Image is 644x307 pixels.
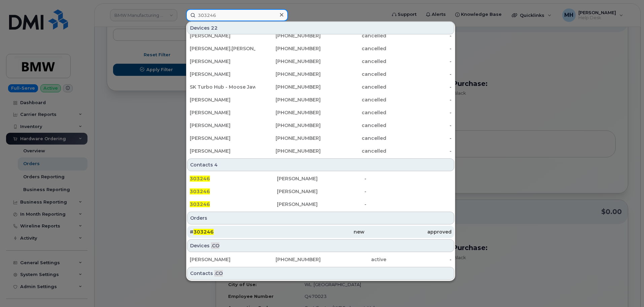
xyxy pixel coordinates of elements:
span: 22 [211,25,218,31]
div: [PHONE_NUMBER] [255,32,321,39]
div: - [386,45,452,52]
div: [PERSON_NAME].[PERSON_NAME] AND F751 [190,45,255,52]
div: [PHONE_NUMBER] [255,109,321,116]
div: approved [364,228,452,235]
div: - [386,71,452,78]
a: [PERSON_NAME][PHONE_NUMBER]cancelled- [187,106,454,119]
div: new [277,228,364,235]
span: .CO [214,270,223,277]
iframe: Messenger Launcher [615,278,639,302]
a: SK Turbo Hub - Moose Jaw Refinery[PHONE_NUMBER]cancelled- [187,81,454,93]
div: [PHONE_NUMBER] [255,122,321,129]
div: [PERSON_NAME] [277,188,364,195]
div: cancelled [321,84,386,90]
span: 303246 [193,229,214,235]
div: Contacts [187,158,454,171]
div: - [386,135,452,142]
div: Orders [187,212,454,224]
a: 303246[PERSON_NAME]- [187,173,454,185]
div: [PERSON_NAME] [190,122,255,129]
div: - [364,175,452,182]
div: - [386,122,452,129]
span: 303246 [190,176,210,182]
div: [PERSON_NAME] [190,96,255,103]
a: 303246[PERSON_NAME]- [187,185,454,197]
div: Devices [187,22,454,34]
a: 303246[PERSON_NAME]- [187,198,454,210]
div: cancelled [321,135,386,142]
div: - [386,96,452,103]
a: [PERSON_NAME][PHONE_NUMBER]cancelled- [187,94,454,106]
div: [PHONE_NUMBER] [255,84,321,90]
input: Find something... [186,9,288,21]
div: [PERSON_NAME] [190,32,255,39]
div: [PERSON_NAME] [277,201,364,208]
div: - [386,32,452,39]
a: [PERSON_NAME][PHONE_NUMBER]cancelled- [187,119,454,131]
div: - [364,201,452,208]
span: .CO [211,242,219,249]
div: [PHONE_NUMBER] [255,135,321,142]
div: [PHONE_NUMBER] [255,96,321,103]
div: [PERSON_NAME] [190,135,255,142]
div: [PERSON_NAME] [277,175,364,182]
div: # [190,228,277,235]
div: [PERSON_NAME] [190,58,255,65]
a: [PERSON_NAME][PHONE_NUMBER]cancelled- [187,55,454,67]
div: [PHONE_NUMBER] [255,71,321,78]
div: cancelled [321,32,386,39]
div: Devices [187,239,454,252]
a: [PERSON_NAME][PHONE_NUMBER]cancelled- [187,68,454,80]
div: [PERSON_NAME] [190,148,255,154]
div: [PERSON_NAME] [190,71,255,78]
a: [PERSON_NAME][PHONE_NUMBER]cancelled- [187,132,454,144]
div: cancelled [321,122,386,129]
span: 303246 [190,201,210,207]
a: [PERSON_NAME][PHONE_NUMBER]cancelled- [187,145,454,157]
div: SK Turbo Hub - Moose Jaw Refinery [190,84,255,90]
div: cancelled [321,96,386,103]
div: [PERSON_NAME] [190,256,255,263]
div: active [321,256,386,263]
span: 303246 [190,188,210,194]
div: Contacts [187,267,454,280]
div: cancelled [321,45,386,52]
a: [PERSON_NAME].[PERSON_NAME] AND F751[PHONE_NUMBER]cancelled- [187,42,454,55]
div: - [386,84,452,90]
div: cancelled [321,58,386,65]
div: - [364,188,452,195]
div: [PHONE_NUMBER] [255,148,321,154]
div: cancelled [321,71,386,78]
a: [PERSON_NAME][PHONE_NUMBER]active- [187,253,454,266]
div: cancelled [321,148,386,154]
div: [PHONE_NUMBER] [255,45,321,52]
a: [PERSON_NAME][PHONE_NUMBER]cancelled- [187,30,454,42]
div: - [386,58,452,65]
div: [PERSON_NAME] [190,109,255,116]
a: #303246newapproved [187,226,454,238]
div: - [386,148,452,154]
span: 4 [214,161,218,168]
div: cancelled [321,109,386,116]
div: [PHONE_NUMBER] [255,256,321,263]
div: - [386,109,452,116]
div: [PHONE_NUMBER] [255,58,321,65]
div: - [386,256,452,263]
